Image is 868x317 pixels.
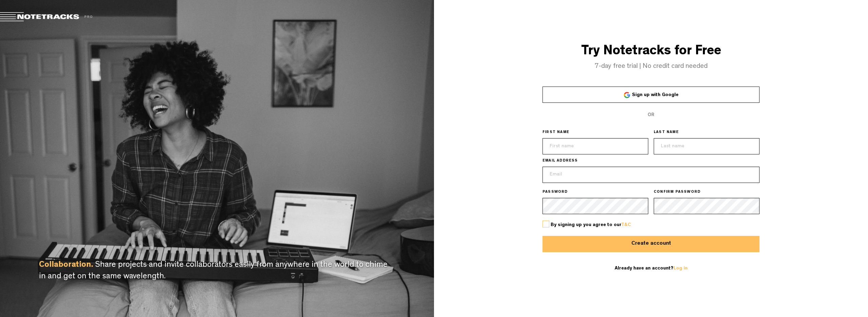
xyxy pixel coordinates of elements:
[542,167,759,183] input: Email
[39,261,388,281] span: Share projects and invite collaborators easily from anywhere in the world to chime in and get on ...
[434,44,868,59] h3: Try Notetracks for Free
[654,138,759,154] input: Last name
[542,130,569,135] span: FIRST NAME
[654,130,679,135] span: LAST NAME
[621,223,631,227] a: T&C
[648,113,654,117] span: OR
[542,138,648,154] input: First name
[632,93,678,97] span: Sign up with Google
[654,190,701,195] span: CONFIRM PASSWORD
[39,261,93,269] span: Collaboration.
[434,63,868,70] h4: 7-day free trial | No credit card needed
[615,266,688,271] span: Already have an account?
[542,190,568,195] span: PASSWORD
[542,158,578,164] span: EMAIL ADDRESS
[673,266,688,271] a: Log in
[542,236,759,252] button: Create account
[551,223,631,227] span: By signing up you agree to our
